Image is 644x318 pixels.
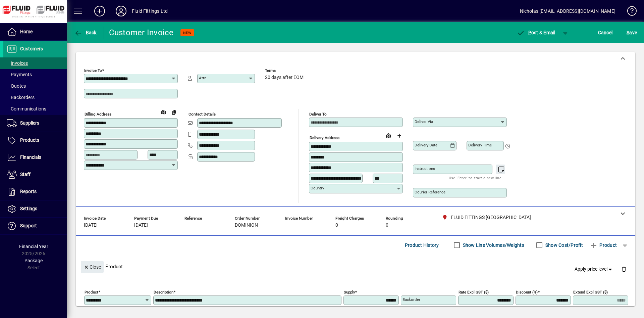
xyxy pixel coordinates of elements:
mat-label: Extend excl GST ($) [573,290,608,294]
span: 20 days after EOM [265,75,304,80]
label: Show Cost/Profit [544,242,583,248]
app-page-header-button: Close [79,264,105,270]
a: Backorders [3,92,67,103]
a: Invoices [3,57,67,69]
span: Communications [7,106,46,111]
button: Back [72,27,98,39]
span: Customers [20,46,43,51]
a: Reports [3,183,67,200]
button: Choose address [394,130,405,141]
span: S [627,30,629,35]
a: View on map [158,106,169,117]
span: DOMINION [235,223,258,228]
a: Suppliers [3,115,67,132]
span: 0 [386,223,388,228]
span: Product History [405,240,439,251]
mat-label: Attn [199,76,206,80]
span: ost & Email [517,30,555,35]
mat-hint: Use 'Enter' to start a new line [449,174,501,182]
span: Cancel [598,27,613,38]
span: - [184,223,186,228]
button: Product [586,239,620,251]
button: Copy to Delivery address [169,107,179,118]
span: Suppliers [20,120,39,126]
div: Nicholas [EMAIL_ADDRESS][DOMAIN_NAME] [520,6,615,16]
button: Save [625,27,639,39]
mat-label: Courier Reference [415,190,445,194]
button: Post & Email [513,27,559,39]
span: ave [627,27,637,38]
span: Payments [7,72,32,77]
mat-label: Deliver via [415,119,433,124]
button: Profile [110,5,132,17]
span: P [528,30,531,35]
a: Payments [3,69,67,80]
app-page-header-button: Back [67,27,104,39]
mat-label: Supply [344,290,355,294]
div: Customer Invoice [109,27,174,38]
span: Package [24,258,43,263]
mat-label: Product [85,290,98,294]
span: Quotes [7,83,26,89]
span: Home [20,29,33,34]
span: Terms [265,69,305,73]
span: 0 [335,223,338,228]
a: View on map [383,130,394,141]
span: - [285,223,286,228]
mat-label: Deliver To [309,112,327,117]
span: Close [84,262,101,273]
button: Cancel [596,27,614,39]
span: [DATE] [84,223,98,228]
mat-label: Country [311,186,324,190]
span: Products [20,137,39,143]
span: Invoices [7,60,28,66]
span: Backorders [7,95,35,100]
a: Communications [3,103,67,115]
span: Back [74,30,97,35]
a: Settings [3,200,67,217]
mat-label: Invoice To [84,68,102,73]
div: Fluid Fittings Ltd [132,6,168,16]
mat-label: Instructions [415,166,435,171]
span: Staff [20,172,31,177]
mat-label: Description [154,290,173,294]
a: Products [3,132,67,149]
span: Financial Year [19,244,48,249]
div: Product [76,254,635,279]
mat-label: Delivery date [415,143,437,147]
mat-label: Rate excl GST ($) [459,290,489,294]
button: Add [89,5,110,17]
span: Support [20,223,37,228]
a: Staff [3,166,67,183]
a: Financials [3,149,67,166]
a: Quotes [3,80,67,92]
span: Reports [20,189,37,194]
mat-label: Discount (%) [516,290,538,294]
span: [DATE] [134,223,148,228]
button: Apply price level [572,263,616,275]
label: Show Line Volumes/Weights [462,242,524,248]
span: NEW [183,31,192,35]
button: Close [81,261,104,273]
app-page-header-button: Delete [616,266,632,272]
span: Financials [20,154,41,160]
button: Product History [402,239,442,251]
span: Apply price level [575,266,613,273]
span: Product [590,240,617,251]
a: Knowledge Base [622,1,636,23]
mat-label: Delivery time [468,143,492,147]
a: Support [3,218,67,234]
span: Settings [20,206,37,211]
mat-label: Backorder [402,297,420,302]
a: Home [3,24,67,40]
button: Delete [616,261,632,277]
